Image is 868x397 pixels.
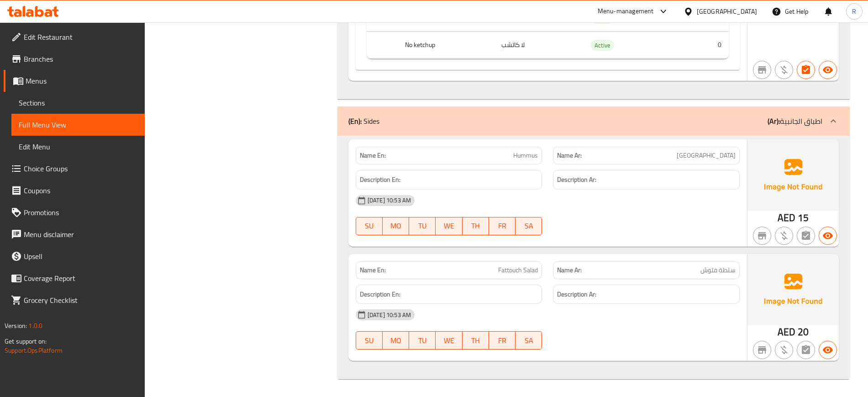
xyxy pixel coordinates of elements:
span: SU [360,334,379,347]
span: Grocery Checklist [24,295,137,306]
span: Fattouch Salad [498,265,538,275]
button: MO [383,217,409,235]
button: MO [383,331,409,349]
button: SU [356,217,383,235]
a: Upsell [4,245,145,267]
span: Hummus [513,151,538,160]
button: SA [516,217,542,235]
span: FR [493,334,512,347]
span: 1.0.0 [28,320,42,332]
button: FR [489,331,516,349]
button: Available [819,227,837,245]
td: لا كاتشب [494,32,580,58]
a: Support.OpsPlatform [5,344,63,356]
a: Coupons [4,180,145,201]
span: MO [386,219,405,233]
div: Menu-management [598,6,654,17]
span: WE [439,334,458,347]
b: (Ar): [768,114,780,128]
td: 0 [669,32,729,58]
span: [DATE] 10:53 AM [364,311,415,319]
span: Edit Restaurant [24,32,137,42]
span: TU [413,334,432,347]
button: TH [463,217,489,235]
a: Branches [4,48,145,70]
button: Not branch specific item [753,227,771,245]
span: SA [519,219,538,233]
span: Choice Groups [24,163,137,174]
div: (En): Sides(Ar):اطباق الجانبية [337,106,850,136]
button: Has choices [797,61,815,79]
span: 20 [798,323,809,341]
span: 15 [798,209,809,227]
strong: Name En: [360,265,386,275]
span: FR [493,219,512,233]
p: Sides [348,116,379,127]
div: [GEOGRAPHIC_DATA] [697,6,757,16]
span: Sections [19,97,137,108]
button: Not has choices [797,341,815,359]
a: Coverage Report [4,267,145,289]
a: Menu disclaimer [4,223,145,245]
button: Purchased item [775,341,793,359]
img: Ae5nvW7+0k+MAAAAAElFTkSuQmCC [747,139,839,211]
p: اطباق الجانبية [768,116,822,127]
span: AED [778,323,795,341]
span: Full Menu View [19,119,137,130]
span: SA [519,334,538,347]
button: Purchased item [775,61,793,79]
button: WE [436,331,462,349]
span: Coverage Report [24,273,137,284]
th: No ketchup [398,32,494,58]
span: Get support on: [5,335,47,347]
a: Edit Restaurant [4,26,145,48]
span: MO [386,334,405,347]
button: FR [489,217,516,235]
span: Menu disclaimer [24,229,137,240]
button: SA [516,331,542,349]
span: Menus [26,75,137,86]
div: Active [591,40,614,51]
a: Edit Menu [11,136,145,158]
span: Upsell [24,251,137,262]
span: Version: [5,320,27,332]
button: Purchased item [775,227,793,245]
strong: Name Ar: [557,265,582,275]
button: TH [463,331,489,349]
strong: Description En: [360,289,400,300]
span: TH [466,334,485,347]
button: Not branch specific item [753,341,771,359]
span: WE [439,219,458,233]
span: Active [591,40,614,51]
button: Available [819,341,837,359]
a: Menus [4,70,145,92]
a: Sections [11,92,145,114]
a: Grocery Checklist [4,289,145,311]
span: AED [778,209,795,227]
b: (En): [348,114,362,128]
button: Available [819,61,837,79]
button: SU [356,331,383,349]
span: Branches [24,53,137,64]
span: سلطة فتوش [700,265,736,275]
strong: Description En: [360,174,400,185]
strong: Description Ar: [557,174,596,185]
span: [GEOGRAPHIC_DATA] [677,151,736,160]
button: WE [436,217,462,235]
span: R [852,6,856,16]
a: Promotions [4,201,145,223]
span: Promotions [24,207,137,218]
a: Choice Groups [4,158,145,180]
img: Ae5nvW7+0k+MAAAAAElFTkSuQmCC [747,254,839,325]
strong: Name Ar: [557,151,582,160]
span: [DATE] 10:53 AM [364,196,415,205]
span: TU [413,219,432,233]
button: Not has choices [797,227,815,245]
span: Coupons [24,185,137,196]
span: SU [360,219,379,233]
span: Edit Menu [19,141,137,152]
button: TU [409,217,436,235]
button: TU [409,331,436,349]
strong: Name En: [360,151,386,160]
strong: Description Ar: [557,289,596,300]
